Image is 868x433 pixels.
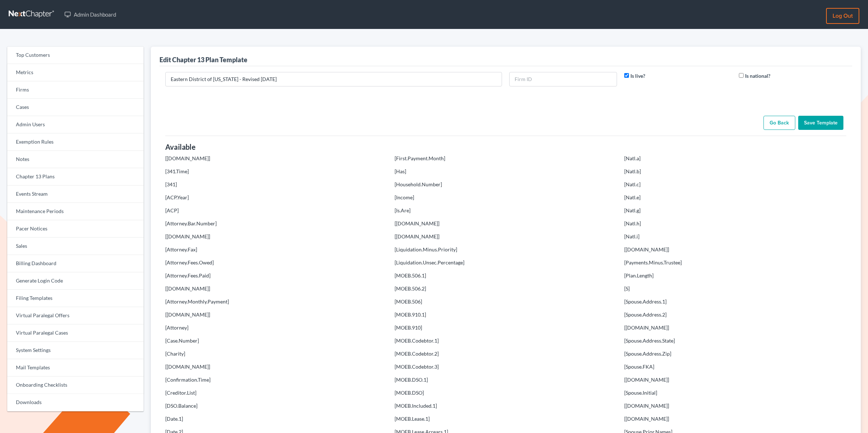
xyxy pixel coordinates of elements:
[7,342,144,359] a: System Settings
[395,324,617,331] p: [MOEB.910]
[624,363,846,370] p: [Spouse.FKA]
[165,233,387,240] p: [[DOMAIN_NAME]]
[165,376,387,383] p: [Confirmation.Time]
[7,47,144,64] a: Top Customers
[165,324,387,331] p: [Attorney]
[763,116,795,130] a: Go Back
[165,298,387,305] p: [Attorney.Monthly.Payment]
[624,194,846,201] p: [Natl.e]
[395,207,617,214] p: [Is.Are]
[7,307,144,324] a: Virtual Paralegal Offers
[165,363,387,370] p: [[DOMAIN_NAME]]
[165,285,387,292] p: [[DOMAIN_NAME]]
[7,272,144,290] a: Generate Login Code
[165,311,387,318] p: [[DOMAIN_NAME]]
[509,72,617,86] input: Firm ID
[395,168,617,175] p: [Has]
[624,324,846,331] p: [[DOMAIN_NAME]]
[395,311,617,318] p: [MOEB.910.1]
[624,181,846,188] p: [Natl.c]
[624,246,846,253] p: [[DOMAIN_NAME]]
[7,151,144,168] a: Notes
[7,203,144,220] a: Maintenance Periods
[7,255,144,272] a: Billing Dashboard
[7,116,144,133] a: Admin Users
[395,246,617,253] p: [Liquidation.Minus.Priority]
[165,246,387,253] p: [Attorney.Fax]
[395,220,617,227] p: [[DOMAIN_NAME]]
[395,402,617,409] p: [MOEB.Included.1]
[624,389,846,396] p: [Spouse.Initial]
[395,285,617,292] p: [MOEB.506.2]
[624,402,846,409] p: [[DOMAIN_NAME]]
[7,238,144,255] a: Sales
[395,415,617,423] p: [MOEB.Lease.1]
[165,259,387,266] p: [Attorney.Fees.Owed]
[395,376,617,383] p: [MOEB.DSO.1]
[7,359,144,377] a: Mail Templates
[165,72,502,86] input: Enter title
[395,337,617,344] p: [MOEB.Codebtor.1]
[165,220,387,227] p: [Attorney.Bar.Number]
[395,194,617,201] p: [Income]
[395,259,617,266] p: [Liquidation.Unsec.Percentage]
[624,285,846,292] p: [S]
[165,389,387,396] p: [Creditor.List]
[165,350,387,357] p: [Charity]
[165,415,387,423] p: [Date.1]
[395,181,617,188] p: [Household.Number]
[165,155,387,162] p: [[DOMAIN_NAME]]
[395,155,617,162] p: [First.Payment.Month]
[630,72,645,80] label: Is live?
[165,168,387,175] p: [341.Time]
[624,272,846,279] p: [Plan.Length]
[159,55,247,64] div: Edit Chapter 13 Plan Template
[798,116,843,130] input: Save Template
[624,350,846,357] p: [Spouse.Address.Zip]
[624,311,846,318] p: [Spouse.Address.2]
[395,233,617,240] p: [[DOMAIN_NAME]]
[165,207,387,214] p: [ACP]
[624,298,846,305] p: [Spouse.Address.1]
[7,394,144,411] a: Downloads
[624,415,846,423] p: [[DOMAIN_NAME]]
[7,220,144,238] a: Pacer Notices
[624,168,846,175] p: [Natl.b]
[395,298,617,305] p: [MOEB.506]
[7,324,144,342] a: Virtual Paralegal Cases
[7,377,144,394] a: Onboarding Checklists
[395,350,617,357] p: [MOEB.Codebtor.2]
[395,272,617,279] p: [MOEB.506.1]
[7,133,144,151] a: Exemption Rules
[165,181,387,188] p: [341]
[745,72,770,80] label: Is national?
[624,155,846,162] p: [Natl.a]
[624,220,846,227] p: [Natl.h]
[61,8,120,21] a: Admin Dashboard
[7,168,144,186] a: Chapter 13 Plans
[624,207,846,214] p: [Natl.g]
[624,337,846,344] p: [Spouse.Address.State]
[165,272,387,279] p: [Attorney.Fees.Paid]
[826,8,859,24] a: Log out
[7,81,144,99] a: Firms
[624,233,846,240] p: [Natl.i]
[395,363,617,370] p: [MOEB.Codebtor.3]
[7,186,144,203] a: Events Stream
[7,99,144,116] a: Cases
[7,290,144,307] a: Filing Templates
[165,142,846,152] h4: Available
[624,376,846,383] p: [[DOMAIN_NAME]]
[395,389,617,396] p: [MOEB.DSO]
[165,402,387,409] p: [DSO.Balance]
[165,337,387,344] p: [Case.Number]
[7,64,144,81] a: Metrics
[624,259,846,266] p: [Payments.Minus.Trustee]
[165,194,387,201] p: [ACP.Year]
